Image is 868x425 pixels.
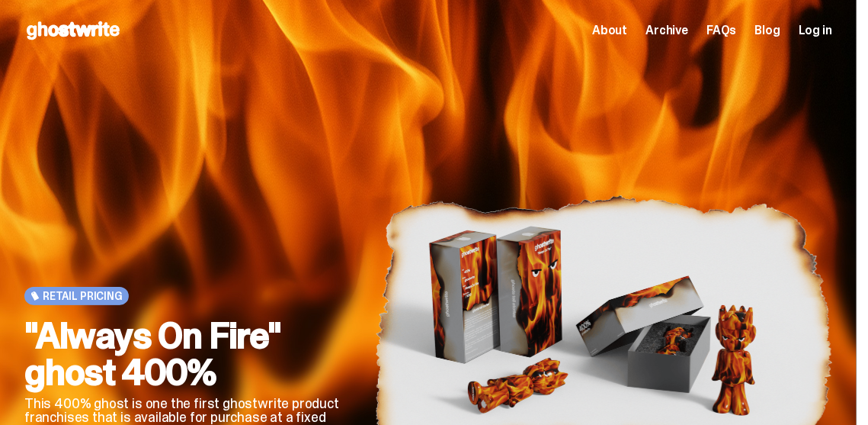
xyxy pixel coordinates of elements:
[799,24,832,37] a: Log in
[645,24,688,37] a: Archive
[755,24,780,37] a: Blog
[24,317,351,391] h2: "Always On Fire" ghost 400%
[706,24,736,37] a: FAQs
[592,24,627,37] a: About
[43,290,123,302] span: Retail Pricing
